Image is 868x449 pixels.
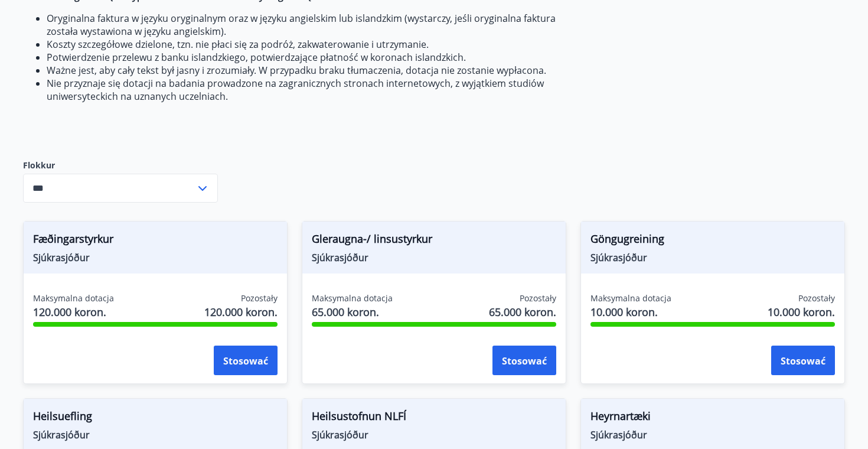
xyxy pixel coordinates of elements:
[520,292,556,304] font: Pozostały
[223,354,268,367] font: Stosować
[33,232,113,246] font: Fæðingarstyrkur
[798,292,835,304] font: Pozostały
[590,292,671,304] font: Maksymalna dotacja
[590,409,651,423] font: Heyrnartæki
[781,354,825,367] font: Stosować
[214,346,278,375] button: Stosować
[33,305,106,319] font: 120.000 koron.
[241,292,278,304] font: Pozostały
[768,305,835,319] font: 10.000 koron.
[33,251,90,264] font: Sjúkrasjóður
[590,232,664,246] font: Göngugreining
[33,409,92,423] font: Heilsuefling
[47,64,546,77] font: Ważne jest, aby cały tekst był jasny i zrozumiały. W przypadku braku tłumaczenia, dotacja nie zos...
[33,292,114,304] font: Maksymalna dotacja
[312,251,368,264] font: Sjúkrasjóður
[47,12,556,38] font: Oryginalna faktura w języku oryginalnym oraz w języku angielskim lub islandzkim (wystarczy, jeśli...
[312,232,432,246] font: Gleraugna-/ linsustyrkur
[204,305,278,319] font: 120.000 koron.
[590,305,658,319] font: 10.000 koron.
[771,346,835,375] button: Stosować
[312,409,406,423] font: Heilsustofnun NLFÍ
[590,251,647,264] font: Sjúkrasjóður
[47,38,429,51] font: Koszty szczegółowe dzielone, tzn. nie płaci się za podróż, zakwaterowanie i utrzymanie.
[590,428,647,441] font: Sjúkrasjóður
[33,428,90,441] font: Sjúkrasjóður
[47,77,544,103] font: Nie przyznaje się dotacji na badania prowadzone na zagranicznych stronach internetowych, z wyjątk...
[502,354,547,367] font: Stosować
[489,305,556,319] font: 65.000 koron.
[47,51,466,64] font: Potwierdzenie przelewu z banku islandzkiego, potwierdzające płatność w koronach islandzkich.
[312,428,368,441] font: Sjúkrasjóður
[312,305,379,319] font: 65.000 koron.
[312,292,393,304] font: Maksymalna dotacja
[492,346,556,375] button: Stosować
[23,160,55,171] font: Flokkur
